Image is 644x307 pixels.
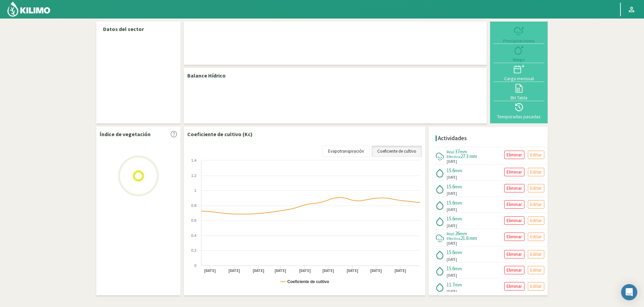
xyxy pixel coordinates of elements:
text: [DATE] [204,268,216,273]
button: Riego [493,44,544,63]
button: Editar [528,184,544,192]
span: [DATE] [447,159,457,164]
p: Eliminar [507,282,522,290]
text: 0 [194,264,196,268]
button: Editar [528,266,544,274]
div: Riego [495,57,542,62]
p: Editar [530,250,542,258]
p: Editar [530,184,542,192]
text: [DATE] [370,268,382,273]
p: Coeficiente de cultivo (Kc) [187,130,253,138]
p: Datos del sector [103,25,174,33]
span: 15.6 [447,215,455,222]
button: Temporadas pasadas [493,101,544,120]
a: Coeficiente de cultivo [372,146,422,157]
p: Editar [530,282,542,290]
span: mm [455,249,462,255]
span: [DATE] [447,191,457,196]
p: Eliminar [507,217,522,224]
div: Open Intercom Messenger [621,284,637,300]
text: 0.4 [191,234,196,238]
text: 1.2 [191,174,196,178]
text: [DATE] [394,268,406,273]
span: 15.6 [447,249,455,255]
button: Carga mensual [493,63,544,82]
button: Eliminar [504,216,524,225]
button: Eliminar [504,200,524,209]
h4: Actividades [438,135,467,142]
p: Editar [530,168,542,176]
button: Editar [528,200,544,209]
span: 26 [455,230,460,237]
span: mm [455,184,462,190]
div: Precipitaciones [495,38,542,43]
button: BH Tabla [493,82,544,101]
img: Kilimo [7,1,51,17]
span: 37 [455,148,460,155]
p: Balance Hídrico [187,71,226,80]
span: mm [455,282,462,288]
button: Editar [528,250,544,258]
img: Loading... [105,142,172,210]
span: Efectiva [447,154,460,159]
span: [DATE] [447,223,457,229]
p: Editar [530,266,542,274]
span: mm [455,167,462,174]
p: Eliminar [507,233,522,241]
button: Eliminar [504,184,524,192]
button: Eliminar [504,168,524,176]
span: [DATE] [447,207,457,213]
button: Eliminar [504,266,524,274]
div: BH Tabla [495,95,542,100]
p: Eliminar [507,168,522,176]
span: 15.6 [447,199,455,206]
p: Eliminar [507,266,522,274]
text: 0.8 [191,204,196,208]
span: 15.6 [447,265,455,272]
button: Eliminar [504,233,524,241]
div: Temporadas pasadas [495,114,542,119]
span: [DATE] [447,257,457,263]
p: Editar [530,201,542,208]
span: mm [460,231,467,237]
p: Índice de vegetación [100,130,151,138]
span: [DATE] [447,289,457,295]
span: Real: [447,149,455,154]
div: Carga mensual [495,76,542,81]
span: [DATE] [447,273,457,278]
span: Efectiva [447,236,460,241]
button: Editar [528,233,544,241]
span: 15.6 [447,183,455,190]
text: [DATE] [299,268,311,273]
a: Evapotranspiración [322,146,370,157]
text: [DATE] [275,268,286,273]
span: 27.3 mm [460,153,477,159]
text: 0.6 [191,218,196,222]
button: Precipitaciones [493,25,544,44]
button: Eliminar [504,282,524,290]
text: [DATE] [322,268,334,273]
button: Editar [528,151,544,159]
span: mm [460,149,467,155]
button: Eliminar [504,151,524,159]
p: Editar [530,151,542,159]
span: [DATE] [447,175,457,180]
text: [DATE] [347,268,358,273]
button: Editar [528,216,544,225]
span: [DATE] [447,241,457,246]
p: Editar [530,233,542,241]
button: Editar [528,282,544,290]
button: Editar [528,168,544,176]
button: Eliminar [504,250,524,258]
p: Eliminar [507,250,522,258]
p: Eliminar [507,184,522,192]
p: Eliminar [507,201,522,208]
span: mm [455,266,462,272]
p: Editar [530,217,542,224]
span: 21.6 mm [460,235,477,241]
span: Real: [447,231,455,236]
span: mm [455,216,462,222]
text: [DATE] [228,268,240,273]
text: Coeficiente de cultivo [287,279,329,284]
span: 15.6 [447,167,455,174]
